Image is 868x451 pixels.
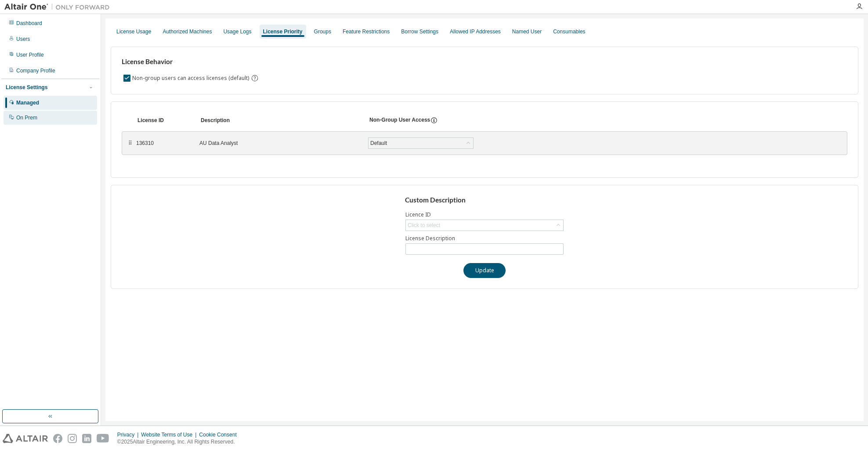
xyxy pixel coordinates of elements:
[122,58,257,66] h3: License Behavior
[314,28,331,35] div: Groups
[82,434,91,443] img: linkedin.svg
[369,116,430,124] div: Non-Group User Access
[201,117,359,124] div: Description
[116,28,151,35] div: License Usage
[405,211,564,218] label: Licence ID
[16,99,39,106] div: Managed
[97,434,109,443] img: youtube.svg
[16,20,42,27] div: Dashboard
[553,28,585,35] div: Consumables
[117,438,242,446] p: © 2025 Altair Engineering, Inc. All Rights Reserved.
[127,140,133,147] div: ⠿
[68,434,77,443] img: instagram.svg
[117,431,141,438] div: Privacy
[405,235,564,242] label: License Description
[141,431,199,438] div: Website Terms of Use
[199,431,242,438] div: Cookie Consent
[53,434,62,443] img: facebook.svg
[406,220,563,231] div: Click to select
[16,51,44,58] div: User Profile
[463,263,506,278] button: Update
[512,28,542,35] div: Named User
[223,28,251,35] div: Usage Logs
[16,67,55,74] div: Company Profile
[3,434,48,443] img: altair_logo.svg
[369,138,473,148] div: Default
[4,3,114,11] img: Altair One
[199,140,358,147] div: AU Data Analyst
[16,36,30,43] div: Users
[263,28,303,35] div: License Priority
[450,28,501,35] div: Allowed IP Addresses
[251,74,259,82] svg: By default any user not assigned to any group can access any license. Turn this setting off to di...
[369,138,388,148] div: Default
[16,114,37,121] div: On Prem
[343,28,390,35] div: Feature Restrictions
[6,84,47,91] div: License Settings
[405,196,564,205] h3: Custom Description
[401,28,438,35] div: Borrow Settings
[137,117,190,124] div: License ID
[136,140,189,147] div: 136310
[408,222,440,229] div: Click to select
[163,28,212,35] div: Authorized Machines
[132,73,251,83] label: Non-group users can access licenses (default)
